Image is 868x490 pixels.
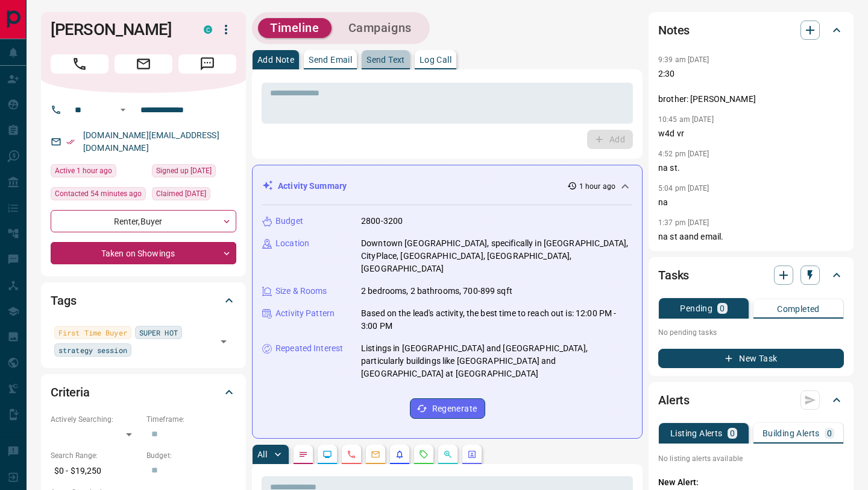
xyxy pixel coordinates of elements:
[336,18,424,38] button: Campaigns
[257,450,267,459] p: All
[658,261,844,290] div: Tasks
[278,180,347,192] p: Activity Summary
[467,450,477,459] svg: Agent Actions
[309,56,352,64] p: Send Email
[658,476,844,489] p: New Alert:
[156,165,212,177] span: Signed up [DATE]
[420,56,451,64] p: Log Call
[51,383,90,402] h2: Criteria
[152,187,236,204] div: Fri Feb 09 2024
[152,164,236,181] div: Fri Feb 09 2024
[275,285,327,297] p: Size & Rooms
[670,429,723,437] p: Listing Alerts
[658,349,844,368] button: New Task
[347,450,356,459] svg: Calls
[658,16,844,45] div: Notes
[51,378,236,407] div: Criteria
[298,450,308,459] svg: Notes
[51,461,140,481] p: $0 - $19,250
[777,305,820,313] p: Completed
[658,323,844,342] p: No pending tasks
[55,165,112,177] span: Active 1 hour ago
[658,386,844,415] div: Alerts
[366,56,405,64] p: Send Text
[763,429,820,437] p: Building Alerts
[275,342,343,355] p: Repeated Interest
[361,215,403,227] p: 2800-3200
[658,115,714,124] p: 10:45 am [DATE]
[658,390,690,410] h2: Alerts
[658,453,844,464] p: No listing alerts available
[257,56,294,64] p: Add Note
[258,18,332,38] button: Timeline
[658,68,844,106] p: 2:30 brother: [PERSON_NAME]
[361,307,632,332] p: Based on the lead's activity, the best time to reach out is: 12:00 PM - 3:00 PM
[730,429,735,437] p: 0
[51,242,236,264] div: Taken on Showings
[680,304,712,313] p: Pending
[419,450,429,459] svg: Requests
[361,342,632,380] p: Listings in [GEOGRAPHIC_DATA] and [GEOGRAPHIC_DATA], particularly buildings like [GEOGRAPHIC_DATA...
[275,307,335,320] p: Activity Pattern
[58,326,127,339] span: First Time Buyer
[51,54,108,74] span: Call
[658,266,689,285] h2: Tasks
[658,218,709,227] p: 1:37 pm [DATE]
[139,326,178,339] span: SUPER HOT
[51,414,140,425] p: Actively Searching:
[178,54,236,74] span: Message
[116,103,130,117] button: Open
[443,450,453,459] svg: Opportunities
[146,414,236,425] p: Timeframe:
[115,54,172,74] span: Email
[51,187,146,204] div: Fri Aug 15 2025
[361,285,512,297] p: 2 bedrooms, 2 bathrooms, 700-899 sqft
[58,344,127,356] span: strategy session
[275,215,303,227] p: Budget
[322,450,332,459] svg: Lead Browsing Activity
[55,188,142,200] span: Contacted 54 minutes ago
[156,188,206,200] span: Claimed [DATE]
[658,196,844,209] p: na
[51,450,140,461] p: Search Range:
[371,450,380,459] svg: Emails
[204,25,212,34] div: condos.ca
[275,237,309,250] p: Location
[262,175,632,197] div: Activity Summary1 hour ago
[720,304,725,313] p: 0
[658,127,844,140] p: w4d vr
[51,164,146,181] div: Fri Aug 15 2025
[658,231,844,243] p: na st aand email.
[51,291,76,310] h2: Tags
[579,181,615,192] p: 1 hour ago
[51,286,236,315] div: Tags
[395,450,404,459] svg: Listing Alerts
[658,184,709,192] p: 5:04 pm [DATE]
[215,333,232,350] button: Open
[827,429,832,437] p: 0
[658,162,844,174] p: na st.
[361,237,632,275] p: Downtown [GEOGRAPHIC_DATA], specifically in [GEOGRAPHIC_DATA], CityPlace, [GEOGRAPHIC_DATA], [GEO...
[66,138,75,146] svg: Email Verified
[658,150,709,158] p: 4:52 pm [DATE]
[658,56,709,64] p: 9:39 am [DATE]
[51,210,236,232] div: Renter , Buyer
[83,130,219,153] a: [DOMAIN_NAME][EMAIL_ADDRESS][DOMAIN_NAME]
[51,20,186,39] h1: [PERSON_NAME]
[410,398,485,419] button: Regenerate
[146,450,236,461] p: Budget:
[658,21,690,40] h2: Notes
